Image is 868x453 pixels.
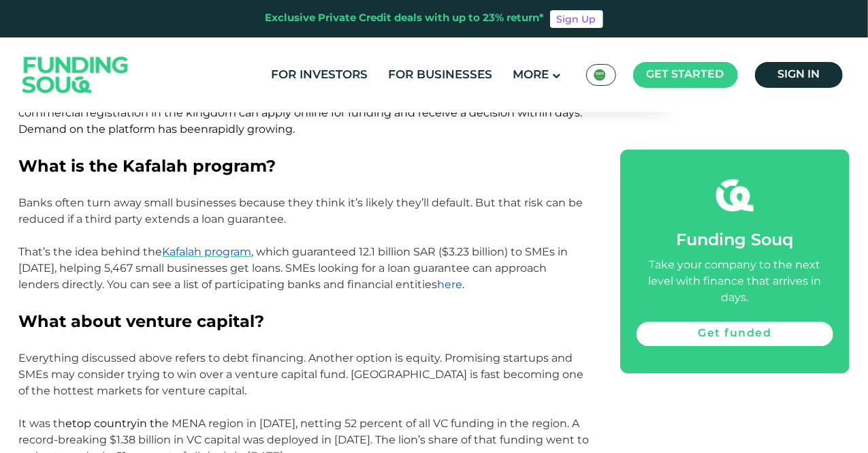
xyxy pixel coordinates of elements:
[293,123,295,136] span: .
[594,69,606,81] img: SA Flag
[637,258,833,307] div: Take your company to the next level with finance that arrives in days.
[777,69,820,80] span: Sign in
[463,278,465,291] span: .
[647,69,724,80] span: Get started
[19,156,276,176] span: What is the Kafalah program?
[209,123,293,136] span: rapidly growing
[550,10,603,28] a: Sign Up
[9,41,142,110] img: Logo
[438,278,463,291] a: here
[513,69,549,81] span: More
[637,322,833,347] a: Get funded
[716,177,754,215] img: fsicon
[19,311,265,331] span: What about venture capital?
[66,417,73,430] span: e
[19,352,584,430] span: Everything discussed above refers to debt financing. Another option is equity. Promising startups...
[268,64,372,87] a: For Investors
[163,245,252,258] a: Kafalah program
[19,196,583,258] span: Banks often turn away small businesses because they think it’s likely they’ll default. But that r...
[138,417,163,430] span: in th
[266,11,545,27] div: Exclusive Private Credit deals with up to 23% return*
[385,64,496,87] a: For Businesses
[19,245,568,291] span: , which guaranteed 12.1 billion SAR ($3.23 billion) to SMEs in [DATE], helping 5,467 small busine...
[676,234,793,249] span: Funding Souq
[755,62,843,88] a: Sign in
[73,417,138,430] span: top country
